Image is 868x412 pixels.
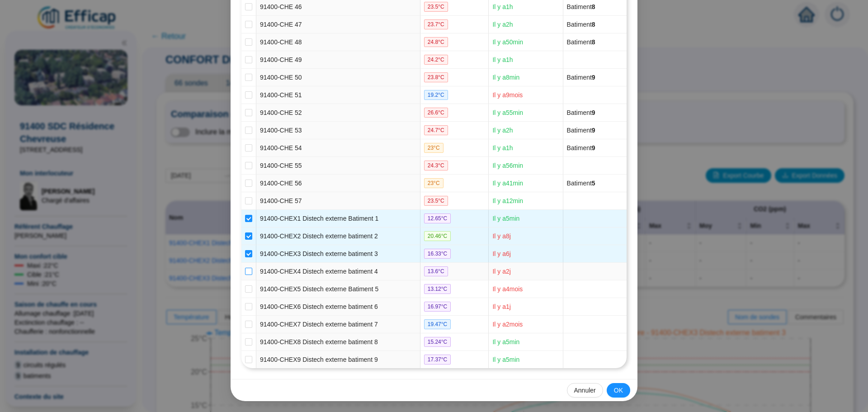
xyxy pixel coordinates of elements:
[592,127,595,134] span: 9
[492,321,523,328] span: Il y a 2 mois
[256,227,420,245] td: 91400-CHEX2 Distech externe batiment 2
[256,51,420,69] td: 91400-CHE 49
[614,386,623,395] span: OK
[256,104,420,122] td: 91400-CHE 52
[256,245,420,263] td: 91400-CHEX3 Distech externe batiment 3
[256,69,420,86] td: 91400-CHE 50
[492,91,523,99] span: Il y a 9 mois
[424,161,448,170] span: 24.3 °C
[256,316,420,333] td: 91400-CHEX7 Distech externe batiment 7
[567,383,603,398] button: Annuler
[567,144,595,152] span: Batiment
[256,210,420,227] td: 91400-CHEX1 Distech externe Batiment 1
[492,303,511,310] span: Il y a 1 j
[492,144,513,152] span: Il y a 1 h
[492,21,513,28] span: Il y a 2 h
[424,125,448,135] span: 24.7 °C
[567,3,595,10] span: Batiment
[424,19,448,29] span: 23.7 °C
[592,3,595,10] span: 8
[424,108,448,118] span: 26.6 °C
[492,250,511,257] span: Il y a 6 j
[492,232,511,240] span: Il y a 8 j
[424,178,443,188] span: 23 °C
[424,143,443,153] span: 23 °C
[592,74,595,81] span: 9
[424,337,451,347] span: 15.24 °C
[492,268,511,275] span: Il y a 2 j
[256,263,420,280] td: 91400-CHEX4 Distech externe batiment 4
[424,266,448,276] span: 13.6 °C
[256,157,420,175] td: 91400-CHE 55
[492,338,519,346] span: Il y a 5 min
[492,162,523,169] span: Il y a 56 min
[492,56,513,63] span: Il y a 1 h
[424,302,451,312] span: 16.97 °C
[256,351,420,368] td: 91400-CHEX9 Distech externe batiment 9
[492,74,519,81] span: Il y a 8 min
[567,38,595,46] span: Batiment
[424,213,451,223] span: 12.65 °C
[567,127,595,134] span: Batiment
[567,21,595,28] span: Batiment
[256,280,420,298] td: 91400-CHEX5 Distech externe Batiment 5
[256,298,420,316] td: 91400-CHEX6 Distech externe batiment 6
[424,90,448,100] span: 19.2 °C
[424,2,448,12] span: 23.5 °C
[567,74,595,81] span: Batiment
[256,175,420,192] td: 91400-CHE 56
[592,144,595,152] span: 9
[492,38,523,46] span: Il y a 50 min
[256,192,420,210] td: 91400-CHE 57
[424,319,451,329] span: 19.47 °C
[424,196,448,206] span: 23.5 °C
[592,38,595,46] span: 8
[256,122,420,139] td: 91400-CHE 53
[492,285,523,293] span: Il y a 4 mois
[256,86,420,104] td: 91400-CHE 51
[256,33,420,51] td: 91400-CHE 48
[424,55,448,65] span: 24.2 °C
[492,356,519,363] span: Il y a 5 min
[424,284,451,294] span: 13.12 °C
[424,37,448,47] span: 24.8 °C
[256,333,420,351] td: 91400-CHEX8 Distech externe batiment 8
[424,249,451,259] span: 16.33 °C
[424,231,451,241] span: 20.46 °C
[492,180,523,187] span: Il y a 41 min
[492,3,513,10] span: Il y a 1 h
[492,215,519,222] span: Il y a 5 min
[592,109,595,116] span: 9
[607,383,630,398] button: OK
[492,127,513,134] span: Il y a 2 h
[492,197,523,204] span: Il y a 12 min
[574,386,596,395] span: Annuler
[256,139,420,157] td: 91400-CHE 54
[424,72,448,82] span: 23.8 °C
[592,180,595,187] span: 5
[256,16,420,33] td: 91400-CHE 47
[424,355,451,365] span: 17.37 °C
[492,109,523,116] span: Il y a 55 min
[592,21,595,28] span: 8
[567,180,595,187] span: Batiment
[567,109,595,116] span: Batiment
